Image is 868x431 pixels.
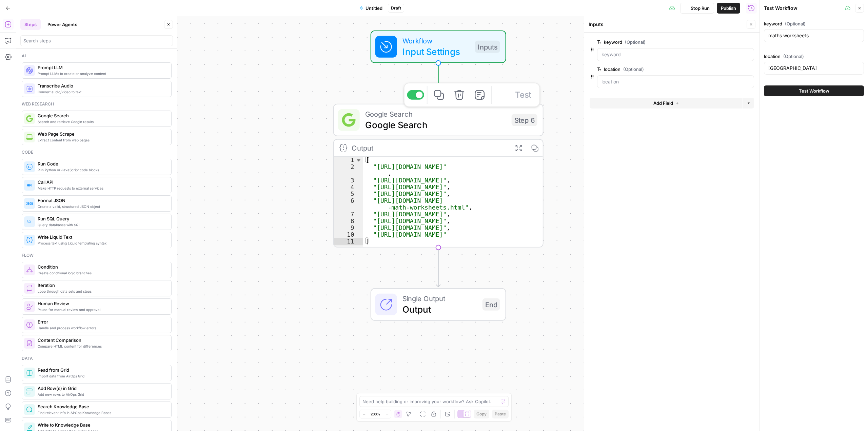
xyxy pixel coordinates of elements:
span: Create a valid, structured JSON object [38,204,166,209]
span: Loop through data sets and steps [38,289,166,294]
div: Single OutputOutputEnd [333,288,544,321]
div: 1 [334,157,363,163]
div: 6 [334,197,363,211]
span: Add new rows to AirOps Grid [38,392,166,397]
span: Compare HTML content for differences [38,344,166,349]
span: Add Row(s) in Grid [38,385,166,392]
div: 2 [334,163,363,177]
span: Add Field [653,100,673,106]
span: Transcribe Audio [38,82,166,89]
div: 10 [334,231,363,238]
button: Untitled [355,3,387,14]
span: Prompt LLMs to create or analyze content [38,71,166,76]
div: 9 [334,224,363,231]
span: Paste [495,411,506,417]
span: Test [515,89,531,101]
textarea: Inputs [589,21,604,28]
span: Find relevant info in AirOps Knowledge Bases [38,410,166,415]
span: Web Page Scrape [38,131,166,137]
div: Ai [22,53,172,59]
div: 11 [334,238,363,245]
span: Extract content from web pages [38,137,166,143]
span: (Optional) [783,53,804,60]
div: Output [352,142,506,153]
span: 200% [371,411,380,417]
g: Edge from step_6 to end [436,248,440,287]
span: Write Liquid Text [38,234,166,240]
button: Test [495,86,537,104]
span: Format JSON [38,197,166,204]
span: Handle and process workflow errors [38,325,166,331]
div: WorkflowInput SettingsInputs [333,31,544,63]
span: Search Knowledge Base [38,403,166,410]
span: Content Comparison [38,337,166,344]
span: Import data from AirOps Grid [38,373,166,379]
span: Query databases with SQL [38,222,166,228]
span: Toggle code folding, rows 1 through 11 [355,157,362,163]
div: End [482,298,500,311]
div: Web research [22,101,172,107]
span: Pause for manual review and approval [38,307,166,312]
input: Search steps [23,37,170,44]
span: Stop Run [691,5,710,12]
span: Write to Knowledge Base [38,422,166,428]
img: vrinnnclop0vshvmafd7ip1g7ohf [26,340,33,347]
span: Input Settings [402,45,470,58]
span: Iteration [38,282,166,289]
span: (Optional) [785,20,806,27]
span: Single Output [402,293,477,304]
div: 3 [334,177,363,184]
span: Publish [721,5,736,12]
label: location [597,66,716,73]
span: Workflow [402,35,470,46]
input: location [601,78,750,85]
span: Call API [38,179,166,185]
span: Read from Grid [38,367,166,373]
label: keyword [764,20,864,27]
span: Convert audio/video to text [38,89,166,95]
div: Inputs [475,41,500,53]
button: Copy [474,410,489,418]
button: Add Field [590,98,743,109]
div: 7 [334,211,363,218]
span: Error [38,318,166,325]
div: 4 [334,184,363,191]
span: Draft [391,5,401,11]
div: Google SearchGoogle SearchStep 6TestOutput[ "[URL][DOMAIN_NAME]" , "[URL][DOMAIN_NAME]", "[URL][D... [333,104,544,248]
span: Google Search [365,118,506,132]
button: Publish [717,3,740,14]
span: Output [402,302,477,316]
span: Human Review [38,300,166,307]
span: Prompt LLM [38,64,166,71]
button: Stop Run [680,3,714,14]
button: Steps [20,19,41,30]
button: Power Agents [43,19,81,30]
div: Code [22,149,172,155]
span: Condition [38,263,166,270]
div: Step 6 [512,114,537,126]
button: Paste [492,410,509,418]
div: 8 [334,218,363,224]
span: (Optional) [623,66,644,73]
span: Run Python or JavaScript code blocks [38,167,166,173]
span: Test Workflow [799,87,829,94]
div: Data [22,355,172,361]
span: Run SQL Query [38,215,166,222]
button: Test Workflow [764,85,864,96]
span: Copy [476,411,487,417]
label: location [764,53,864,60]
span: Run Code [38,160,166,167]
span: Make HTTP requests to external services [38,185,166,191]
span: (Optional) [625,39,646,45]
span: Google Search [365,109,506,119]
span: Process text using Liquid templating syntax [38,240,166,246]
span: Google Search [38,112,166,119]
span: Search and retrieve Google results [38,119,166,124]
label: keyword [597,39,716,45]
span: Create conditional logic branches [38,270,166,276]
div: 5 [334,191,363,197]
input: keyword [601,51,750,58]
div: Flow [22,252,172,258]
span: Untitled [366,5,382,12]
